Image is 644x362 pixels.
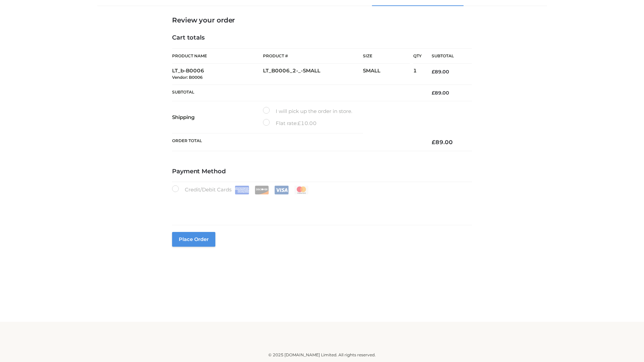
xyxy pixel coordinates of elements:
label: Credit/Debit Cards [172,185,309,194]
th: Product # [263,48,363,64]
iframe: Secure payment input frame [171,193,471,218]
span: £ [432,90,435,96]
bdi: 89.00 [432,139,453,145]
th: Product Name [172,48,263,64]
td: LT_b-B0006 [172,64,263,85]
img: Visa [274,186,289,194]
img: Discover [255,186,269,194]
h3: Review your order [172,16,472,24]
td: SMALL [363,64,413,85]
button: Place order [172,232,215,247]
span: £ [432,139,435,145]
bdi: 89.00 [432,90,449,96]
bdi: 89.00 [432,69,449,75]
th: Size [363,49,410,64]
span: £ [432,69,435,75]
span: £ [298,120,301,126]
td: 1 [413,64,422,85]
th: Order Total [172,133,422,151]
label: I will pick up the order in store. [263,107,352,116]
label: Flat rate: [263,119,317,128]
td: LT_B0006_2-_-SMALL [263,64,363,85]
th: Shipping [172,101,263,133]
th: Qty [413,48,422,64]
small: Vendor: B0006 [172,75,203,80]
h4: Payment Method [172,168,472,175]
th: Subtotal [422,49,472,64]
img: Amex [235,186,249,194]
bdi: 10.00 [298,120,317,126]
h4: Cart totals [172,34,472,42]
div: © 2025 [DOMAIN_NAME] Limited. All rights reserved. [100,352,544,358]
th: Subtotal [172,84,422,101]
img: Mastercard [294,186,309,194]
